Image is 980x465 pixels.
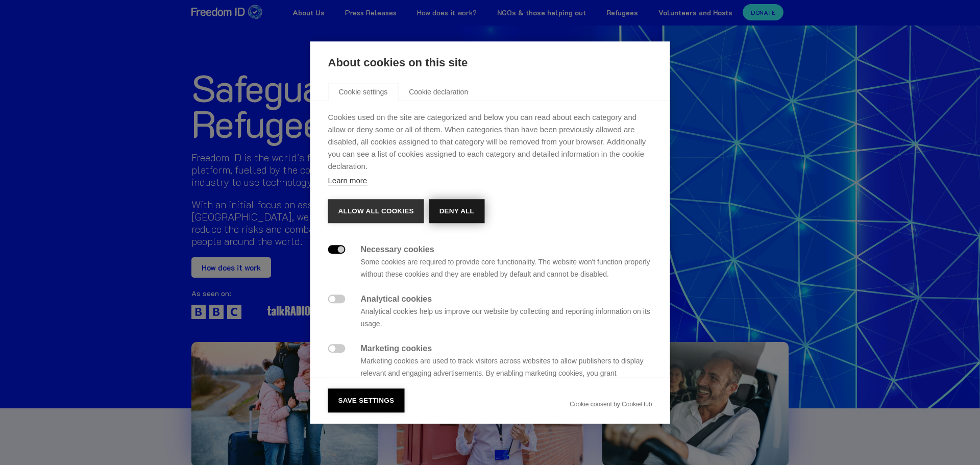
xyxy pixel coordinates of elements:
[328,111,652,173] p: Cookies used on the site are categorized and below you can read about each category and allow or ...
[328,56,468,69] strong: About cookies on this site
[361,305,652,330] p: Analytical cookies help us improve our website by collecting and reporting information on its usage.
[328,295,346,303] label: 
[361,245,434,254] strong: Necessary cookies
[361,256,652,280] p: Some cookies are required to provide core functionality. The website won't function properly with...
[361,355,652,391] p: Marketing cookies are used to track visitors across websites to allow publishers to display relev...
[328,199,424,224] button: Allow all cookies
[328,83,399,101] a: Cookie settings
[361,295,432,303] strong: Analytical cookies
[361,344,432,353] strong: Marketing cookies
[570,401,652,408] a: Cookie consent by CookieHub
[328,344,346,353] label: 
[429,199,484,224] button: Deny all
[328,176,367,185] a: Learn more
[328,388,405,413] button: Save settings
[328,245,346,254] label: 
[398,83,479,101] a: Cookie declaration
